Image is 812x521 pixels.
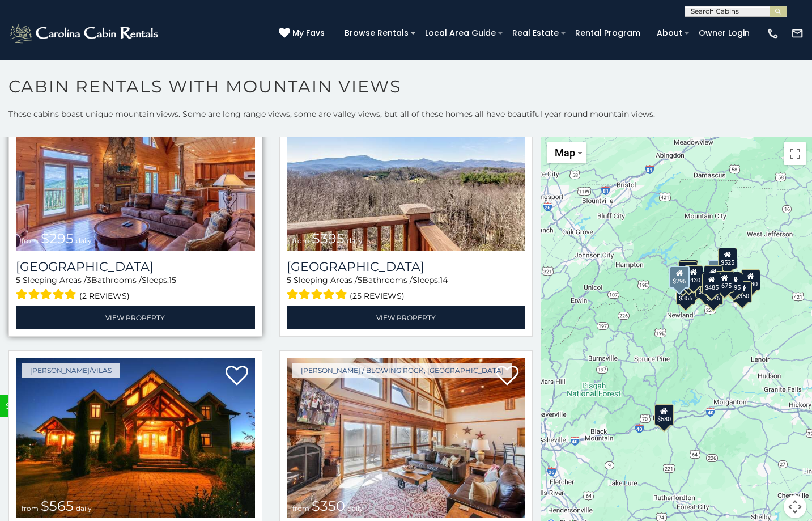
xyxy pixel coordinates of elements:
img: Blackberry Ridge [287,358,526,518]
span: $350 [312,498,345,514]
a: Stone Ridge Lodge from $395 daily [287,90,526,251]
img: Wilderness Lodge [16,358,255,518]
a: [GEOGRAPHIC_DATA] [287,259,526,274]
div: $525 [718,247,737,269]
div: Sleeping Areas / Bathrooms / Sleeps: [287,274,526,303]
div: $650 [674,268,693,289]
a: About [651,24,688,42]
a: Real Estate [507,24,564,42]
span: daily [76,504,92,512]
a: Blackberry Ridge from $350 daily [287,358,526,518]
span: My Favs [292,27,325,39]
a: View Property [16,306,255,329]
span: 3 [87,275,91,285]
span: 14 [440,275,448,285]
div: $325 [679,260,698,281]
a: View Property [287,306,526,329]
span: (2 reviews) [79,289,130,303]
a: Sunset View Lodge from $295 daily [16,90,255,251]
h3: Sunset View Lodge [16,259,255,274]
a: [GEOGRAPHIC_DATA] [16,259,255,274]
div: $295 [669,266,690,289]
img: Stone Ridge Lodge [287,90,526,251]
span: $565 [41,498,74,514]
span: 15 [169,275,176,285]
a: My Favs [279,27,328,40]
span: daily [347,504,363,512]
a: Local Area Guide [419,24,501,42]
span: 5 [16,275,20,285]
span: Map [555,147,575,159]
h3: Stone Ridge Lodge [287,259,526,274]
a: Add to favorites [226,365,248,388]
div: $310 [678,261,698,282]
div: $355 [676,283,695,305]
div: $350 [733,281,752,303]
span: from [22,504,39,512]
button: Change map style [547,142,586,163]
div: Sleeping Areas / Bathrooms / Sleeps: [16,274,255,303]
div: $485 [702,273,721,294]
a: [PERSON_NAME]/Vilas [22,363,120,378]
div: $695 [725,273,744,294]
span: $395 [312,230,345,247]
span: from [292,236,309,245]
div: $675 [715,271,734,293]
div: $580 [654,404,674,425]
button: Map camera controls [784,495,806,518]
span: 5 [358,275,362,285]
img: Sunset View Lodge [16,90,255,251]
span: from [22,236,39,245]
img: phone-regular-white.png [767,27,779,40]
img: White-1-2.png [8,22,161,45]
a: [PERSON_NAME] / Blowing Rock, [GEOGRAPHIC_DATA] [292,363,512,378]
a: Wilderness Lodge from $565 daily [16,358,255,518]
a: Owner Login [693,24,755,42]
span: (25 reviews) [350,289,405,303]
button: Toggle fullscreen view [784,142,806,165]
div: $375 [704,283,723,304]
div: $430 [684,265,703,287]
img: mail-regular-white.png [791,27,804,40]
span: from [292,504,309,512]
a: Browse Rentals [339,24,414,42]
a: Rental Program [569,24,646,42]
span: daily [76,236,92,245]
div: $930 [741,269,760,291]
span: 5 [287,275,291,285]
span: $295 [41,230,74,247]
div: $410 [704,265,723,287]
span: daily [347,236,363,245]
